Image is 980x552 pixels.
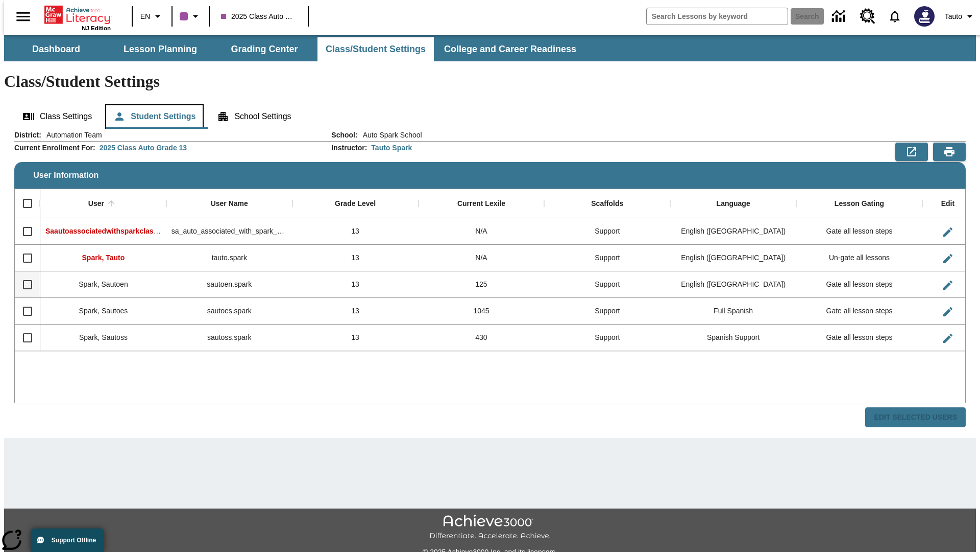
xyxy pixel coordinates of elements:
[331,131,357,140] h2: School :
[176,7,206,26] button: Class color is purple. Change class color
[166,271,292,298] div: sautoen.spark
[335,199,376,209] div: Grade Level
[100,143,187,153] div: 2025 Class Auto Grade 13
[544,218,670,245] div: Support
[544,298,670,325] div: Support
[938,222,958,242] button: Edit User
[14,104,100,129] button: Class Settings
[317,37,434,61] button: Class/Student Settings
[44,5,111,25] a: Home
[136,7,168,26] button: Language: EN, Select a language
[79,280,128,288] span: Spark, Sautoen
[796,218,922,245] div: Gate all lesson steps
[4,35,976,61] div: SubNavbar
[796,271,922,298] div: Gate all lesson steps
[31,528,104,552] button: Support Offline
[105,104,204,129] button: Student Settings
[5,37,107,61] button: Dashboard
[881,3,908,30] a: Notifications
[670,271,796,298] div: English (US)
[419,245,545,271] div: N/A
[331,144,367,152] h2: Instructor :
[419,298,545,325] div: 1045
[33,171,99,180] span: User Information
[358,130,422,140] span: Auto Spark School
[4,72,976,91] h1: Class/Student Settings
[796,325,922,351] div: Gate all lesson steps
[429,515,551,541] img: Achieve3000 Differentiate Accelerate Achieve
[544,271,670,298] div: Support
[82,254,125,262] span: Spark, Tauto
[14,130,966,428] div: User Information
[945,11,962,22] span: Tauto
[140,11,150,22] span: EN
[79,333,128,341] span: Spark, Sautoss
[82,25,111,31] span: NJ Edition
[419,271,545,298] div: 125
[14,104,966,129] div: Class/Student Settings
[221,11,297,22] span: 2025 Class Auto Grade 13
[14,131,41,140] h2: District :
[166,298,292,325] div: sautoes.spark
[371,143,412,153] div: Tauto Spark
[670,245,796,271] div: English (US)
[211,199,248,209] div: User Name
[109,37,211,61] button: Lesson Planning
[933,143,966,161] button: Print Preview
[591,199,623,209] div: Scaffolds
[647,8,788,25] input: search field
[213,37,315,61] button: Grading Center
[88,199,104,209] div: User
[52,537,96,544] span: Support Offline
[292,271,419,298] div: 13
[419,218,545,245] div: N/A
[895,143,928,161] button: Export to CSV
[457,199,505,209] div: Current Lexile
[4,37,585,61] div: SubNavbar
[45,227,274,235] span: Saautoassociatedwithsparkclass, Saautoassociatedwithsparkclass
[79,307,128,315] span: Spark, Sautoes
[544,245,670,271] div: Support
[292,325,419,351] div: 13
[292,218,419,245] div: 13
[166,325,292,351] div: sautoss.spark
[908,3,941,30] button: Select a new avatar
[670,325,796,351] div: Spanish Support
[854,3,881,30] a: Resource Center, Will open in new tab
[436,37,584,61] button: College and Career Readiness
[670,298,796,325] div: Full Spanish
[941,7,980,26] button: Profile/Settings
[544,325,670,351] div: Support
[826,3,854,31] a: Data Center
[14,144,95,152] h2: Current Enrollment For :
[796,298,922,325] div: Gate all lesson steps
[166,218,292,245] div: sa_auto_associated_with_spark_classes
[938,248,958,269] button: Edit User
[41,130,102,140] span: Automation Team
[938,275,958,295] button: Edit User
[835,199,884,209] div: Lesson Gating
[292,298,419,325] div: 13
[670,218,796,245] div: English (US)
[941,199,954,209] div: Edit
[166,245,292,271] div: tauto.spark
[419,325,545,351] div: 430
[717,199,750,209] div: Language
[914,6,935,27] img: Avatar
[938,302,958,322] button: Edit User
[8,2,38,32] button: Open side menu
[292,245,419,271] div: 13
[796,245,922,271] div: Un-gate all lessons
[44,4,111,31] div: Home
[938,328,958,349] button: Edit User
[209,104,299,129] button: School Settings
